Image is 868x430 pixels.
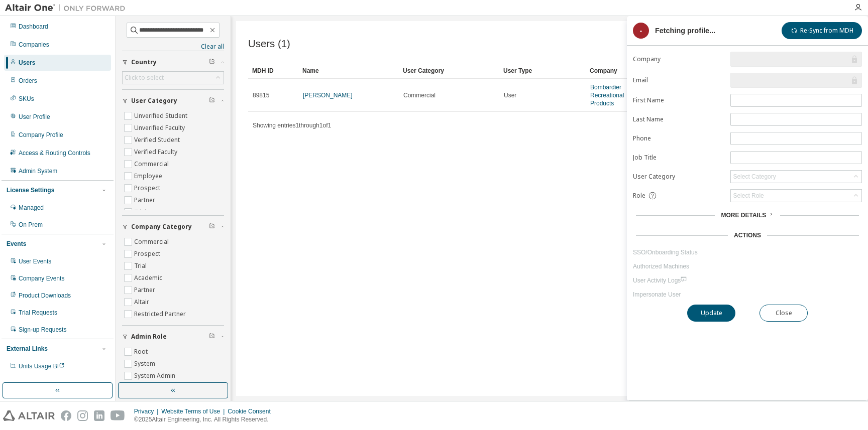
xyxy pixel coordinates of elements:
[19,292,71,300] div: Product Downloads
[252,63,294,79] div: MDH ID
[134,182,162,194] label: Prospect
[633,23,649,39] div: -
[19,167,57,175] div: Admin System
[134,206,149,218] label: Trial
[19,23,48,31] div: Dashboard
[161,407,228,415] div: Website Terms of Use
[19,59,35,67] div: Users
[134,248,162,260] label: Prospect
[111,410,125,421] img: youtube.svg
[633,76,724,84] label: Email
[19,363,65,370] span: Units Usage BI
[633,154,724,162] label: Job Title
[731,171,861,183] div: Select Category
[134,260,149,272] label: Trial
[134,122,187,134] label: Unverified Faculty
[19,41,49,49] div: Companies
[19,95,34,103] div: SKUs
[590,84,624,107] a: Bombardier Recreational Products
[134,284,157,296] label: Partner
[134,407,161,415] div: Privacy
[731,190,861,202] div: Select Role
[633,262,862,270] a: Authorized Machines
[134,110,189,122] label: Unverified Student
[5,3,131,13] img: Altair One
[125,74,164,82] div: Click to select
[131,223,192,231] span: Company Category
[655,27,715,35] div: Fetching profile...
[122,216,224,238] button: Company Category
[19,326,66,334] div: Sign-up Requests
[504,91,516,99] span: User
[134,134,182,146] label: Verified Student
[19,309,57,317] div: Trial Requests
[302,63,395,79] div: Name
[759,305,808,322] button: Close
[633,96,724,104] label: First Name
[253,91,269,99] span: 89815
[209,333,215,341] span: Clear filter
[633,192,645,200] span: Role
[19,77,37,85] div: Orders
[122,326,224,348] button: Admin Role
[19,113,50,121] div: User Profile
[122,51,224,73] button: Country
[134,308,188,320] label: Restricted Partner
[782,22,862,39] button: Re-Sync from MDH
[123,72,224,84] div: Click to select
[134,170,164,182] label: Employee
[633,134,724,142] label: Phone
[134,158,171,170] label: Commercial
[721,212,766,219] span: More Details
[94,410,104,421] img: linkedin.svg
[209,223,215,231] span: Clear filter
[633,173,724,181] label: User Category
[403,63,495,79] div: User Category
[303,92,353,99] a: [PERSON_NAME]
[19,131,63,139] div: Company Profile
[633,248,862,256] a: SSO/Onboarding Status
[633,55,724,63] label: Company
[228,407,276,415] div: Cookie Consent
[253,122,331,129] span: Showing entries 1 through 1 of 1
[134,415,277,424] p: © 2025 Altair Engineering, Inc. All Rights Reserved.
[122,90,224,112] button: User Category
[503,63,582,79] div: User Type
[134,370,177,382] label: System Admin
[134,296,151,308] label: Altair
[134,194,157,206] label: Partner
[3,410,55,421] img: altair_logo.svg
[131,58,157,66] span: Country
[134,146,179,158] label: Verified Faculty
[134,358,157,370] label: System
[734,231,761,239] div: Actions
[7,345,48,353] div: External Links
[19,149,90,157] div: Access & Routing Controls
[403,91,436,99] span: Commercial
[131,333,167,341] span: Admin Role
[19,274,64,282] div: Company Events
[209,58,215,66] span: Clear filter
[61,410,71,421] img: facebook.svg
[633,115,724,123] label: Last Name
[248,38,290,50] span: Users (1)
[19,204,44,212] div: Managed
[733,192,764,200] div: Select Role
[633,277,687,284] span: User Activity Logs
[687,305,735,322] button: Update
[7,240,26,248] div: Events
[7,186,54,194] div: License Settings
[131,97,177,105] span: User Category
[134,236,171,248] label: Commercial
[19,221,43,229] div: On Prem
[590,63,632,79] div: Company
[19,257,51,265] div: User Events
[77,410,88,421] img: instagram.svg
[633,291,862,299] a: Impersonate User
[733,173,776,181] div: Select Category
[122,43,224,51] a: Clear all
[209,97,215,105] span: Clear filter
[134,346,150,358] label: Root
[134,272,164,284] label: Academic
